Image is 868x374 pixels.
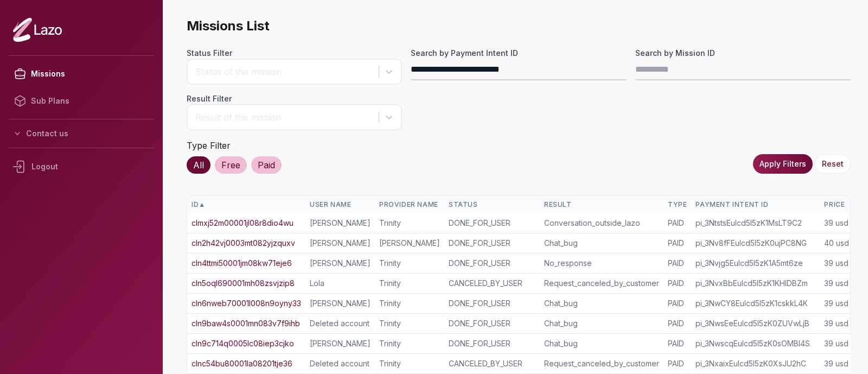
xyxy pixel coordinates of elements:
div: Status of the mission [195,65,373,78]
div: Price [824,200,849,209]
div: pi_3NvxBbEulcd5I5zK1KHIDBZm [695,278,815,289]
div: Chat_bug [544,338,659,349]
div: pi_3NtstsEulcd5I5zK1MsLT9C2 [695,218,815,229]
div: All [187,156,210,174]
div: Chat_bug [544,318,659,329]
div: Payment Intent ID [695,200,815,209]
div: DONE_FOR_USER [449,218,535,229]
div: Type [668,200,687,209]
a: Sub Plans [9,87,154,115]
div: Trinity [379,338,440,349]
div: [PERSON_NAME] [310,338,371,349]
div: [PERSON_NAME] [310,238,371,249]
div: PAID [668,278,687,289]
div: 39 usd [824,278,849,289]
div: Request_canceled_by_customer [544,278,659,289]
div: Status [449,200,535,209]
label: Type Filter [187,140,231,151]
span: Missions List [187,17,851,35]
button: Contact us [9,124,154,143]
div: DONE_FOR_USER [449,298,535,309]
div: [PERSON_NAME] [310,218,371,229]
div: Trinity [379,298,440,309]
label: Search by Payment Intent ID [411,48,626,59]
div: pi_3NwCY8Eulcd5I5zK1cskkL4K [695,298,815,309]
label: Search by Mission ID [635,48,851,59]
div: Trinity [379,358,440,369]
div: Deleted account [310,358,371,369]
div: Result of the mission [195,111,373,124]
div: No_response [544,258,659,269]
div: pi_3Nvjg5Eulcd5I5zK1A5mt6ze [695,258,815,269]
div: Deleted account [310,318,371,329]
div: Trinity [379,218,440,229]
div: Logout [9,153,154,181]
div: 39 usd [824,318,849,329]
button: Reset [815,154,851,174]
div: Request_canceled_by_customer [544,358,659,369]
div: PAID [668,298,687,309]
div: Chat_bug [544,298,659,309]
a: cln9c714q0005lc08iep3cjko [192,338,294,349]
div: Trinity [379,278,440,289]
label: Result Filter [187,93,402,104]
div: pi_3NwsEeEulcd5I5zK0ZUVwLjB [695,318,815,329]
div: CANCELED_BY_USER [449,278,535,289]
div: DONE_FOR_USER [449,338,535,349]
a: cln6nweb70001l008n9oyny33 [192,298,301,309]
div: [PERSON_NAME] [310,258,371,269]
div: Trinity [379,258,440,269]
div: 39 usd [824,258,849,269]
div: pi_3NxaixEulcd5I5zK0XsJU2hC [695,358,815,369]
a: cln4ttmi50001jm08kw71eje6 [192,258,292,269]
div: Paid [251,156,282,174]
div: Result [544,200,659,209]
div: DONE_FOR_USER [449,318,535,329]
div: 39 usd [824,338,849,349]
a: cln9baw4s0001mn083v7f9ihb [192,318,300,329]
div: CANCELED_BY_USER [449,358,535,369]
div: Trinity [379,318,440,329]
label: Status Filter [187,48,402,59]
div: PAID [668,318,687,329]
div: User Name [310,200,371,209]
a: Missions [9,60,154,87]
div: PAID [668,238,687,249]
button: Apply Filters [753,154,813,174]
div: Chat_bug [544,238,659,249]
div: 39 usd [824,218,849,229]
a: clnc54bu80001la08201tje36 [192,358,292,369]
div: [PERSON_NAME] [310,298,371,309]
span: ▲ [199,200,205,209]
div: 39 usd [824,358,849,369]
div: PAID [668,258,687,269]
div: Free [215,156,247,174]
a: clmxj52m00001jl08r8dio4wu [192,218,293,229]
div: Conversation_outside_lazo [544,218,659,229]
div: DONE_FOR_USER [449,238,535,249]
div: pi_3Nv8fFEulcd5I5zK0ujPC8NG [695,238,815,249]
div: PAID [668,358,687,369]
a: cln5oql690001mh08zsvjzip8 [192,278,295,289]
div: [PERSON_NAME] [379,238,440,249]
div: ID [192,200,301,209]
div: 39 usd [824,298,849,309]
div: Lola [310,278,371,289]
div: PAID [668,218,687,229]
a: cln2h42vj0003mt082yjzquxv [192,238,295,249]
div: Provider Name [379,200,440,209]
div: 40 usd [824,238,849,249]
div: DONE_FOR_USER [449,258,535,269]
div: PAID [668,338,687,349]
div: pi_3NwscqEulcd5I5zK0sOMBI4S [695,338,815,349]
